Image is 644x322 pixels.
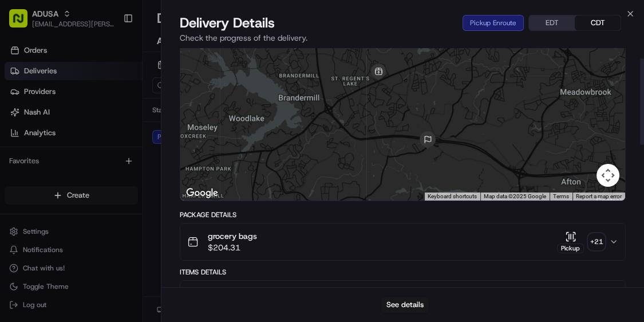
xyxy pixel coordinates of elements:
div: Start new chat [39,109,188,121]
span: grocery bags [208,230,257,242]
button: See details [381,297,429,313]
span: Delivery Details [180,14,275,32]
span: $204.31 [208,242,257,253]
button: Keyboard shortcuts [428,193,477,201]
button: grocery bags$204.31Pickup+21 [180,223,625,260]
div: We're available if you need us! [39,121,145,130]
span: API Documentation [108,166,184,178]
input: Clear [30,74,189,86]
button: Pickup+21 [557,231,605,253]
span: Pylon [114,194,139,203]
a: Powered byPylon [81,194,139,203]
img: Google [183,186,221,201]
div: Package Details [180,210,626,219]
div: Items Details [180,268,626,277]
button: CDT [575,15,621,30]
div: 📗 [11,167,21,176]
img: Nash [11,11,34,34]
p: Welcome 👋 [11,46,208,64]
a: Open this area in Google Maps (opens a new window) [183,186,221,201]
span: Knowledge Base [23,166,88,178]
div: 💻 [97,167,106,176]
button: Pickup [557,231,584,253]
a: 📗Knowledge Base [7,162,92,182]
a: 💻API Documentation [92,162,188,182]
button: EDT [529,15,575,30]
button: Start new chat [195,113,208,127]
div: Pickup [557,244,584,253]
button: Map camera controls [596,164,619,187]
p: Check the progress of the delivery. [180,32,626,44]
img: 1736555255976-a54dd68f-1ca7-489b-9aae-adbdc363a1c4 [11,109,32,130]
span: Map data ©2025 Google [484,193,546,199]
a: Report a map error [576,193,622,199]
a: Terms (opens in new tab) [553,193,569,199]
div: + 21 [588,234,605,250]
